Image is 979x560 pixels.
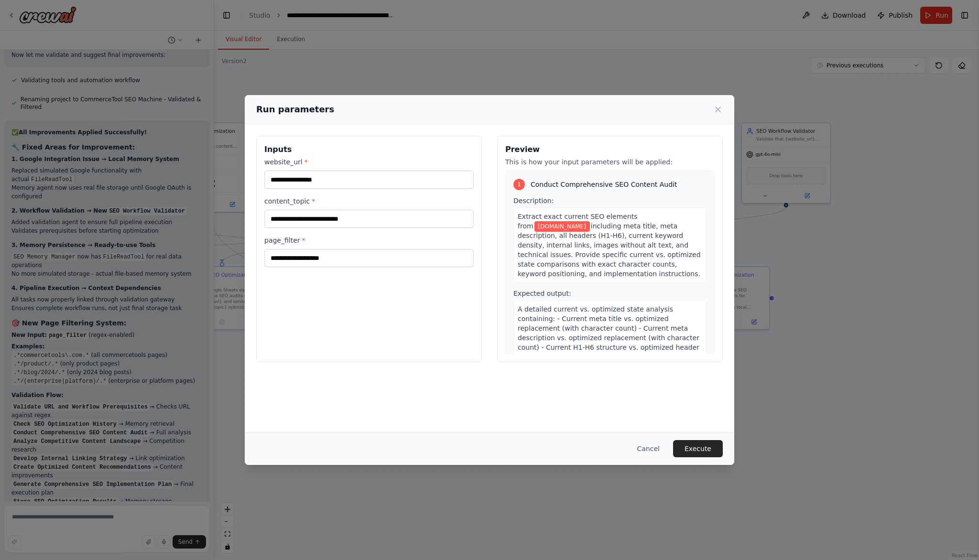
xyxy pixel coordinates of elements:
button: Execute [673,440,723,457]
span: Expected output: [513,290,571,297]
h3: Preview [505,144,715,155]
label: page_filter [264,236,474,245]
span: Description: [513,197,554,205]
h3: Inputs [264,144,474,155]
h2: Run parameters [256,103,334,116]
div: 1 [513,179,525,190]
span: A detailed current vs. optimized state analysis containing: - Current meta title vs. optimized re... [518,305,699,428]
p: This is how your input parameters will be applied: [505,157,715,167]
span: Extract exact current SEO elements from [518,213,638,230]
button: Cancel [630,440,667,457]
label: content_topic [264,196,474,206]
span: including meta title, meta description, all headers (H1-H6), current keyword density, internal li... [518,222,701,278]
span: Conduct Comprehensive SEO Content Audit [531,180,677,189]
span: Variable: website_url [534,221,590,232]
label: website_url [264,157,474,167]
